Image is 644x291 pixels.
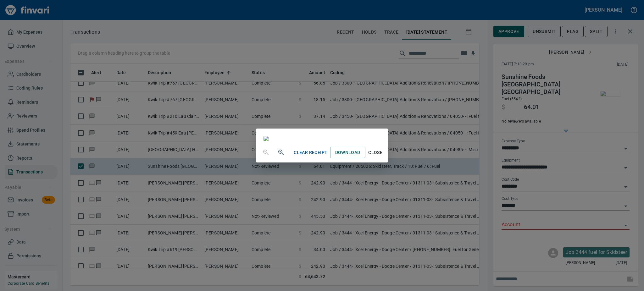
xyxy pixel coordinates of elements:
[291,147,330,158] button: Clear Receipt
[294,149,327,156] span: Clear Receipt
[365,147,386,158] button: Close
[264,136,269,141] img: receipts%2Fmarketjohnson%2F2025-09-09%2FvRK6kW9HuoYq5JBVSsQjOOxG6Sj2__oxh1IcT9N5iwIkUXRiI7.jpg
[335,149,360,156] span: Download
[368,149,383,156] span: Close
[330,147,365,158] a: Download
